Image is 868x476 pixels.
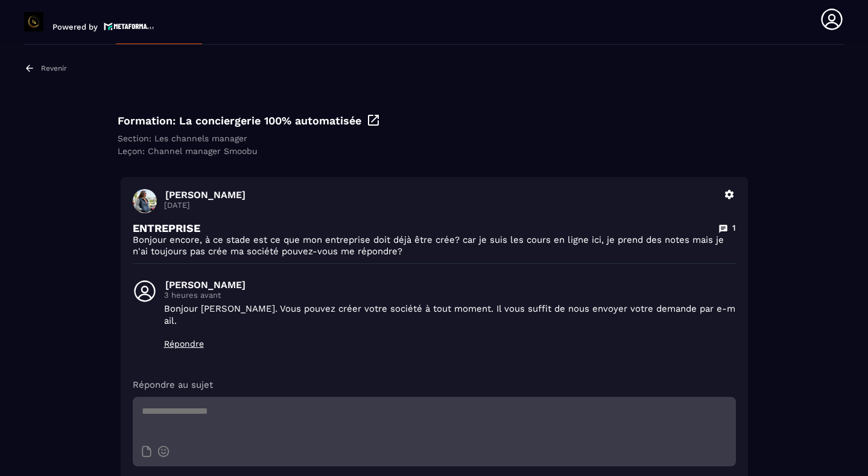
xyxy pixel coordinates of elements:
[133,222,200,234] p: ENTREPRISE
[118,146,751,156] div: Leçon: Channel manager Smoobu
[52,22,98,31] p: Powered by
[133,379,736,391] p: Répondre au sujet
[165,189,717,201] p: [PERSON_NAME]
[164,303,736,327] p: Bonjour [PERSON_NAME]. Vous pouvez créer votre société à tout moment. Il vous suffit de nous envo...
[118,113,751,127] div: Formation: La conciergerie 100% automatisée
[164,291,736,300] p: 3 heures avant
[732,222,736,234] p: 1
[165,279,736,291] p: [PERSON_NAME]
[24,12,43,31] img: logo-branding
[104,21,154,31] img: logo
[164,201,717,210] p: [DATE]
[164,339,736,349] p: Répondre
[41,64,67,72] p: Revenir
[133,234,736,257] p: Bonjour encore, à ce stade est ce que mon entreprise doit déjà être crée? car je suis les cours e...
[118,133,751,143] div: Section: Les channels manager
